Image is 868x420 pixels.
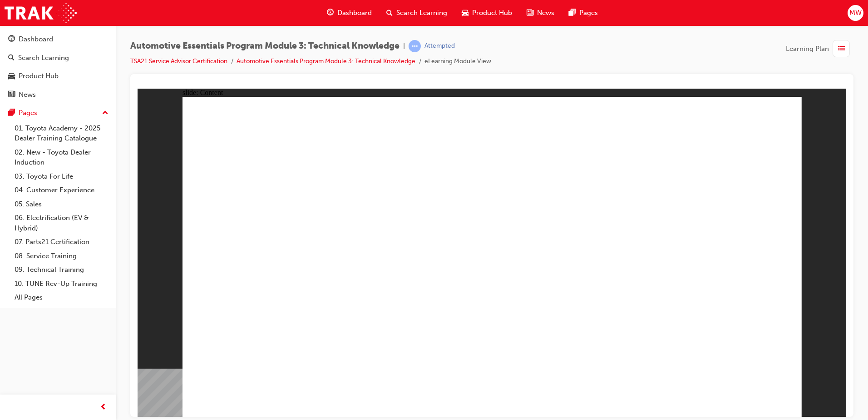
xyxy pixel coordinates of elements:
[386,7,393,19] span: search-icon
[130,57,227,65] a: TSA21 Service Advisor Certification
[403,41,405,51] span: |
[8,54,15,62] span: search-icon
[786,40,853,57] button: Learning Plan
[11,277,112,291] a: 10. TUNE Rev-Up Training
[4,86,112,103] a: News
[19,90,36,100] div: News
[327,7,334,19] span: guage-icon
[8,109,15,117] span: pages-icon
[11,170,112,184] a: 03. Toyota For Life
[562,4,605,22] a: pages-iconPages
[8,91,15,99] span: news-icon
[102,107,108,119] span: up-icon
[18,53,69,63] div: Search Learning
[130,41,399,51] span: Automotive Essentials Program Module 3: Technical Knowledge
[527,7,533,19] span: news-icon
[8,72,15,80] span: car-icon
[11,249,112,263] a: 08. Service Training
[424,42,455,50] div: Attempted
[424,56,491,67] li: eLearning Module View
[849,8,862,18] span: MW
[237,57,415,65] a: Automotive Essentials Program Module 3: Technical Knowledge
[320,4,379,22] a: guage-iconDashboard
[19,34,53,45] div: Dashboard
[4,50,112,66] a: Search Learning
[11,211,112,235] a: 06. Electrification (EV & Hybrid)
[11,263,112,277] a: 09. Technical Training
[519,4,562,22] a: news-iconNews
[5,3,77,23] img: Trak
[11,290,112,305] a: All Pages
[100,402,107,413] span: prev-icon
[848,5,863,21] button: MW
[8,35,15,44] span: guage-icon
[454,4,519,22] a: car-iconProduct Hub
[4,105,112,121] button: Pages
[838,43,845,55] span: list-icon
[569,7,576,19] span: pages-icon
[4,68,112,85] a: Product Hub
[11,145,112,170] a: 02. New - Toyota Dealer Induction
[19,71,59,81] div: Product Hub
[11,121,112,145] a: 01. Toyota Academy - 2025 Dealer Training Catalogue
[379,4,454,22] a: search-iconSearch Learning
[11,183,112,197] a: 04. Customer Experience
[579,8,598,18] span: Pages
[472,8,512,18] span: Product Hub
[11,197,112,211] a: 05. Sales
[11,235,112,249] a: 07. Parts21 Certification
[537,8,554,18] span: News
[396,8,447,18] span: Search Learning
[462,7,469,19] span: car-icon
[19,108,37,118] div: Pages
[409,40,421,52] span: learningRecordVerb_ATTEMPT-icon
[337,8,372,18] span: Dashboard
[786,44,829,54] span: Learning Plan
[4,31,112,48] a: Dashboard
[4,29,112,105] button: DashboardSearch LearningProduct HubNews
